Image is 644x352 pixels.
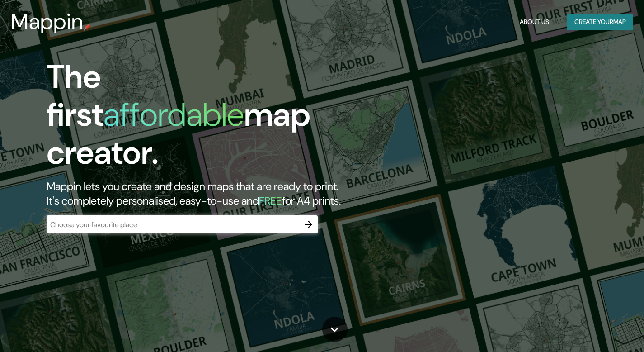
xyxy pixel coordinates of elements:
h3: Mappin [11,9,84,34]
button: Create yourmap [567,14,633,30]
h5: FREE [259,194,282,208]
button: About Us [516,14,553,30]
h1: The first map creator. [47,58,369,179]
img: mappin-pin [84,24,91,31]
h1: affordable [103,94,244,136]
input: Choose your favourite place [47,219,300,230]
h2: Mappin lets you create and design maps that are ready to print. It's completely personalised, eas... [47,179,369,208]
